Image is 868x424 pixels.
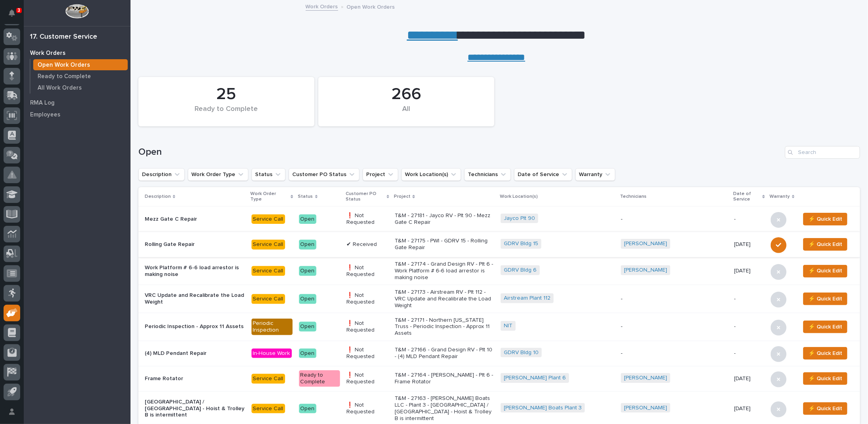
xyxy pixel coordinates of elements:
[298,192,313,201] p: Status
[138,146,782,158] h1: Open
[363,168,398,181] button: Project
[808,294,842,304] span: ⚡ Quick Edit
[138,232,860,257] tr: Rolling Gate RepairService CallOpen✔ ReceivedT&M - 27175 - PWI - GDRV 15 - Rolling Gate RepairGDR...
[299,349,316,358] div: Open
[252,319,293,335] div: Periodic Inspection
[299,266,316,276] div: Open
[299,404,316,414] div: Open
[621,216,728,223] p: -
[803,372,847,385] button: ⚡ Quick Edit
[24,97,130,109] a: RMA Log
[514,168,572,181] button: Date of Service
[808,322,842,332] span: ⚡ Quick Edit
[138,168,185,181] button: Description
[30,33,97,41] div: 17. Customer Service
[346,189,385,204] p: Customer PO Status
[395,238,494,251] p: T&M - 27175 - PWI - GDRV 15 - Rolling Gate Repair
[504,267,537,274] a: GDRV Bldg 6
[808,404,842,413] span: ⚡ Quick Edit
[346,292,389,306] p: ❗ Not Requested
[252,404,285,414] div: Service Call
[734,405,764,412] p: [DATE]
[346,265,389,278] p: ❗ Not Requested
[504,375,566,381] a: [PERSON_NAME] Plant 6
[803,265,847,278] button: ⚡ Quick Edit
[808,374,842,383] span: ⚡ Quick Edit
[138,257,860,285] tr: Work Platform # 6-6 load arrestor is making noiseService CallOpen❗ Not RequestedT&M - 27174 - Gra...
[346,212,389,226] p: ❗ Not Requested
[289,168,359,181] button: Customer PO Status
[17,8,20,13] p: 3
[504,349,539,356] a: GDRV Bldg 10
[624,405,667,411] a: [PERSON_NAME]
[38,73,91,80] p: Ready to Complete
[152,84,301,104] div: 25
[504,323,512,329] a: NIT
[188,168,248,181] button: Work Order Type
[803,347,847,360] button: ⚡ Quick Edit
[395,395,494,422] p: T&M - 27163 - [PERSON_NAME] Boats LLC - Plant 3 - [GEOGRAPHIC_DATA] / [GEOGRAPHIC_DATA] - Hoist &...
[145,241,245,248] p: Rolling Gate Repair
[500,192,538,201] p: Work Location(s)
[395,261,494,281] p: T&M - 27174 - Grand Design RV - Plt 6 - Work Platform # 6-6 load arrestor is making noise
[252,294,285,304] div: Service Call
[803,402,847,415] button: ⚡ Quick Edit
[299,240,316,250] div: Open
[30,71,130,82] a: Ready to Complete
[734,296,764,302] p: -
[803,213,847,225] button: ⚡ Quick Edit
[504,240,538,247] a: GDRV Bldg 15
[803,321,847,333] button: ⚡ Quick Edit
[252,374,285,384] div: Service Call
[785,146,860,159] input: Search
[401,168,461,181] button: Work Location(s)
[10,9,20,22] div: Notifications3
[346,347,389,360] p: ❗ Not Requested
[808,349,842,358] span: ⚡ Quick Edit
[145,375,245,382] p: Frame Rotator
[138,313,860,341] tr: Periodic Inspection - Approx 11 AssetsPeriodic InspectionOpen❗ Not RequestedT&M - 27171 - Norther...
[395,212,494,226] p: T&M - 27181 - Jayco RV - Plt 90 - Mezz Gate C Repair
[504,215,535,222] a: Jayco Plt 90
[734,189,761,204] p: Date of Service
[734,268,764,274] p: [DATE]
[30,59,130,70] a: Open Work Orders
[620,192,647,201] p: Technicians
[346,320,389,334] p: ❗ Not Requested
[734,241,764,248] p: [DATE]
[299,322,316,332] div: Open
[332,84,481,104] div: 266
[252,266,285,276] div: Service Call
[734,375,764,382] p: [DATE]
[24,47,130,59] a: Work Orders
[395,289,494,309] p: T&M - 27173 - Airstream RV - Plt 112 - VRC Update and Recalibrate the Load Weight
[734,323,764,330] p: -
[65,4,89,19] img: Workspace Logo
[464,168,511,181] button: Technicians
[30,50,66,57] p: Work Orders
[624,267,667,274] a: [PERSON_NAME]
[24,109,130,120] a: Employees
[346,241,389,248] p: ✔ Received
[145,399,245,418] p: [GEOGRAPHIC_DATA] / [GEOGRAPHIC_DATA] - Hoist & Trolley B is intermittent
[145,350,245,357] p: (4) MLD Pendant Repair
[803,293,847,305] button: ⚡ Quick Edit
[30,111,61,118] p: Employees
[299,294,316,304] div: Open
[624,240,667,247] a: [PERSON_NAME]
[770,192,790,201] p: Warranty
[145,323,245,330] p: Periodic Inspection - Approx 11 Assets
[38,84,82,92] p: All Work Orders
[394,192,410,201] p: Project
[252,214,285,224] div: Service Call
[145,265,245,278] p: Work Platform # 6-6 load arrestor is making noise
[145,216,245,223] p: Mezz Gate C Repair
[575,168,615,181] button: Warranty
[138,366,860,391] tr: Frame RotatorService CallReady to Complete❗ Not RequestedT&M - 27164 - [PERSON_NAME] - Plt 6 - Fr...
[395,372,494,385] p: T&M - 27164 - [PERSON_NAME] - Plt 6 - Frame Rotator
[252,168,286,181] button: Status
[395,347,494,360] p: T&M - 27166 - Grand Design RV - Plt 10 - (4) MLD Pendant Repair
[38,62,90,69] p: Open Work Orders
[808,240,842,249] span: ⚡ Quick Edit
[346,372,389,385] p: ❗ Not Requested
